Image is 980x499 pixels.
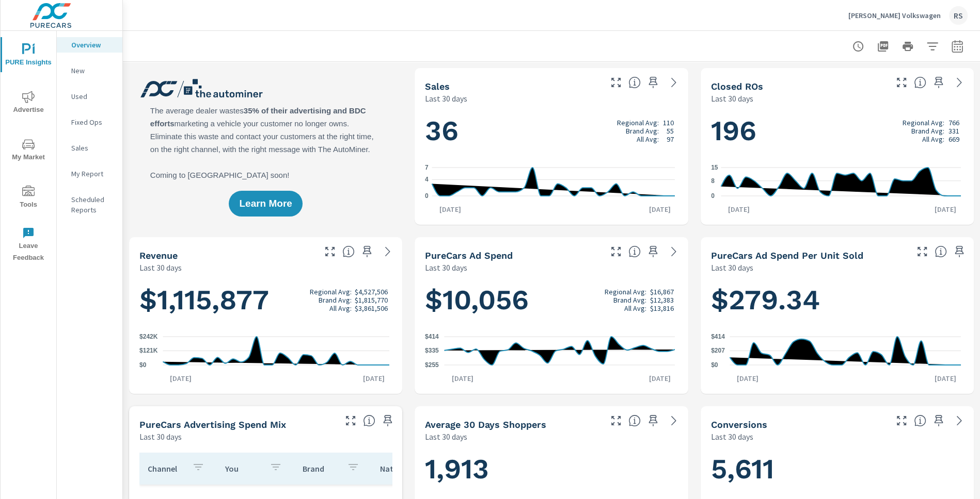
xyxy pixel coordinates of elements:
span: Save this to your personalized report [645,243,661,260]
p: [DATE] [163,373,199,384]
button: Make Fullscreen [893,412,910,429]
span: This table looks at how you compare to the amount of budget you spend per channel as opposed to y... [363,414,375,427]
span: The number of dealer-specified goals completed by a visitor. [Source: This data is provided by th... [914,414,926,427]
p: Fixed Ops [71,117,114,127]
a: See more details in report [666,412,682,429]
button: Make Fullscreen [914,243,930,260]
p: $1,815,770 [355,296,388,304]
h1: 5,611 [711,452,963,487]
p: [DATE] [927,204,963,214]
h5: Sales [425,81,450,92]
p: Channel [148,463,184,474]
p: Last 30 days [425,430,467,443]
div: nav menu [1,31,56,268]
h1: 196 [711,113,963,148]
p: National [380,463,416,474]
p: Regional Avg: [617,119,659,127]
p: Brand Avg: [626,127,659,135]
button: Make Fullscreen [342,412,359,429]
p: 110 [663,119,674,127]
p: Brand Avg: [613,296,646,304]
h1: $10,056 [425,282,677,318]
p: Brand Avg: [319,296,352,304]
p: [DATE] [642,204,678,214]
span: Save this to your personalized report [359,243,375,260]
span: Save this to your personalized report [930,412,947,429]
p: Last 30 days [711,261,753,274]
p: All Avg: [624,304,646,312]
p: All Avg: [329,304,352,312]
h5: Average 30 Days Shoppers [425,419,546,430]
p: [DATE] [356,373,392,384]
span: Number of vehicles sold by the dealership over the selected date range. [Source: This data is sou... [628,76,641,89]
h1: $279.34 [711,282,963,318]
button: "Export Report to PDF" [873,36,893,57]
button: Make Fullscreen [608,412,624,429]
p: $12,383 [650,296,674,304]
p: Last 30 days [139,261,182,274]
p: Last 30 days [711,430,753,443]
h5: Conversions [711,419,767,430]
p: $13,816 [650,304,674,312]
a: See more details in report [380,243,396,260]
span: Save this to your personalized report [930,74,947,91]
text: 8 [711,177,715,185]
h5: PureCars Ad Spend [425,250,513,261]
text: 0 [711,192,715,199]
p: My Report [71,169,114,179]
h5: Revenue [139,250,178,261]
p: [DATE] [721,204,757,214]
p: All Avg: [922,135,944,143]
div: Overview [57,37,122,53]
p: $4,527,506 [355,288,388,296]
p: Last 30 days [139,430,182,443]
span: Total cost of media for all PureCars channels for the selected dealership group over the selected... [628,245,641,258]
text: $0 [711,361,718,369]
p: Regional Avg: [310,288,352,296]
p: [DATE] [730,373,766,384]
p: 55 [667,127,674,135]
p: Brand Avg: [911,127,944,135]
button: Make Fullscreen [608,243,624,260]
span: Leave Feedback [4,227,53,264]
p: $3,861,506 [355,304,388,312]
h5: PureCars Advertising Spend Mix [139,419,286,430]
text: 15 [711,164,718,171]
p: Brand [303,463,339,474]
p: Sales [71,143,114,153]
p: [DATE] [445,373,481,384]
text: 7 [425,164,429,171]
text: $207 [711,347,725,355]
p: All Avg: [637,135,659,143]
span: A rolling 30 day total of daily Shoppers on the dealership website, averaged over the selected da... [628,414,641,427]
span: Learn More [239,199,292,208]
p: Regional Avg: [903,119,944,127]
div: My Report [57,166,122,181]
a: See more details in report [951,74,968,91]
p: Used [71,91,114,102]
button: Apply Filters [922,36,943,57]
div: Fixed Ops [57,114,122,130]
button: Make Fullscreen [608,74,624,91]
button: Make Fullscreen [322,243,338,260]
div: Scheduled Reports [57,192,122,218]
span: PURE Insights [4,43,53,69]
button: Select Date Range [947,36,968,57]
p: Last 30 days [425,261,467,274]
span: Advertise [4,91,53,116]
text: $242K [139,333,158,340]
button: Learn More [229,191,302,217]
span: Save this to your personalized report [645,74,661,91]
span: Average cost of advertising per each vehicle sold at the dealer over the selected date range. The... [935,245,947,258]
h1: 36 [425,113,677,148]
p: $16,867 [650,288,674,296]
span: Save this to your personalized report [951,243,968,260]
text: $255 [425,361,439,369]
div: New [57,63,122,78]
p: 766 [949,119,959,127]
h5: PureCars Ad Spend Per Unit Sold [711,250,863,261]
h1: $1,115,877 [139,282,392,318]
p: [PERSON_NAME] Volkswagen [848,11,941,20]
p: Scheduled Reports [71,194,114,215]
text: $414 [711,333,725,340]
